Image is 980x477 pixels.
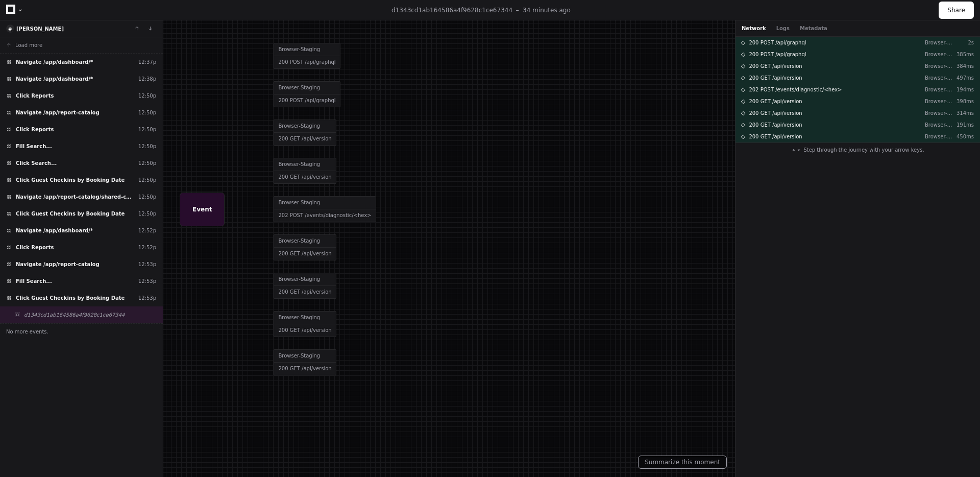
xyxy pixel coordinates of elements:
[138,277,156,285] div: 12:53p
[16,176,125,184] span: Click Guest Checkins by Booking Date
[925,109,953,117] p: Browser-Staging
[138,193,156,201] div: 12:50p
[16,26,64,32] a: [PERSON_NAME]
[749,62,802,70] span: 200 GET /api/version
[138,58,156,66] div: 12:37p
[953,62,974,70] p: 384ms
[138,294,156,302] div: 12:53p
[925,98,953,105] p: Browser-Staging
[138,126,156,133] div: 12:50p
[742,25,766,32] button: Network
[16,193,134,201] span: Navigate /app/report-catalog/shared-checkins-by-date-chart-pm
[925,74,953,82] p: Browser-Staging
[16,244,54,251] span: Click Reports
[925,86,953,93] p: Browser-Staging
[16,92,54,100] span: Click Reports
[800,25,827,32] button: Metadata
[953,74,974,82] p: 497ms
[953,86,974,93] p: 194ms
[523,6,571,14] p: 34 minutes ago
[803,146,924,154] span: Step through the journey with your arrow keys.
[749,74,802,82] span: 200 GET /api/version
[925,62,953,70] p: Browser-Staging
[391,7,512,14] span: d1343cd1ab164586a4f9628c1ce67344
[749,121,802,129] span: 200 GET /api/version
[16,109,100,116] span: Navigate /app/report-catalog
[16,227,93,234] span: Navigate /app/dashboard/*
[138,92,156,100] div: 12:50p
[953,133,974,140] p: 450ms
[16,142,52,150] span: Fill Search...
[138,210,156,218] div: 12:50p
[16,58,93,66] span: Navigate /app/dashboard/*
[749,39,806,46] span: 200 POST /api/graphql
[16,75,93,83] span: Navigate /app/dashboard/*
[138,227,156,234] div: 12:52p
[138,159,156,167] div: 12:50p
[638,456,727,469] button: Summarize this moment
[925,121,953,129] p: Browser-Staging
[749,98,802,105] span: 200 GET /api/version
[138,75,156,83] div: 12:38p
[749,109,802,117] span: 200 GET /api/version
[6,328,48,336] span: No more events.
[16,159,57,167] span: Click Search...
[776,25,790,32] button: Logs
[16,260,100,268] span: Navigate /app/report-catalog
[138,260,156,268] div: 12:53p
[138,109,156,116] div: 12:50p
[16,126,54,133] span: Click Reports
[925,39,953,46] p: Browser-Staging
[953,39,974,46] p: 2s
[925,133,953,140] p: Browser-Staging
[749,51,806,58] span: 200 POST /api/graphql
[138,176,156,184] div: 12:50p
[16,277,52,285] span: Fill Search...
[749,133,802,140] span: 200 GET /api/version
[15,41,42,49] span: Load more
[939,2,974,19] button: Share
[16,294,125,302] span: Click Guest Checkins by Booking Date
[138,142,156,150] div: 12:50p
[24,311,125,319] span: d1343cd1ab164586a4f9628c1ce67344
[925,51,953,58] p: Browser-Staging
[953,121,974,129] p: 191ms
[953,51,974,58] p: 385ms
[953,109,974,117] p: 314ms
[16,210,125,218] span: Click Guest Checkins by Booking Date
[749,86,842,93] span: 202 POST /events/diagnostic/<hex>
[953,98,974,105] p: 398ms
[138,244,156,251] div: 12:52p
[7,26,14,32] img: 8.svg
